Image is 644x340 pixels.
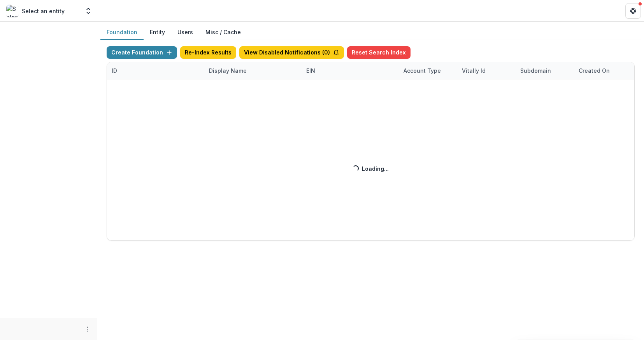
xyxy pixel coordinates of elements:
button: More [83,324,92,334]
button: Get Help [625,3,641,19]
button: Foundation [100,25,144,40]
button: Open entity switcher [83,3,94,19]
button: Users [171,25,199,40]
p: Select an entity [22,7,65,15]
button: Misc / Cache [199,25,247,40]
button: Entity [144,25,171,40]
img: Select an entity [6,5,19,17]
